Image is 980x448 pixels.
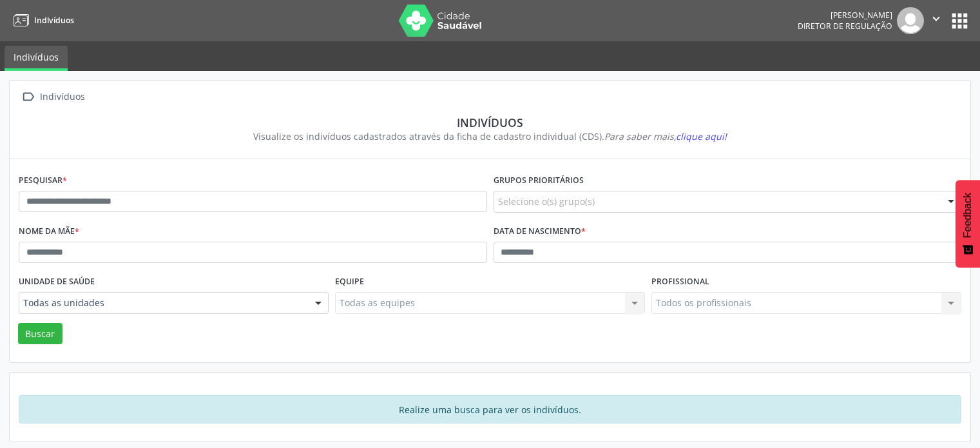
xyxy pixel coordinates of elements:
[28,115,952,130] div: Indivíduos
[897,7,924,34] img: img
[18,323,62,345] button: Buscar
[924,7,948,34] button: 
[19,222,79,242] label: Nome da mãe
[335,272,364,292] label: Equipe
[19,88,37,106] i: 
[37,88,87,106] div: Indivíduos
[929,12,943,26] i: 
[651,272,709,292] label: Profissional
[19,272,95,292] label: Unidade de saúde
[494,171,584,191] label: Grupos prioritários
[676,130,727,142] span: clique aqui!
[34,15,74,26] span: Indivíduos
[498,195,595,208] span: Selecione o(s) grupo(s)
[798,21,892,32] span: Diretor de regulação
[494,222,586,242] label: Data de nascimento
[604,130,727,142] i: Para saber mais,
[948,10,971,32] button: apps
[9,10,74,31] a: Indivíduos
[19,88,87,106] a:  Indivíduos
[962,193,974,238] span: Feedback
[19,171,67,191] label: Pesquisar
[19,395,961,424] div: Realize uma busca para ver os indivíduos.
[28,130,952,143] div: Visualize os indivíduos cadastrados através da ficha de cadastro individual (CDS).
[798,10,892,21] div: [PERSON_NAME]
[23,297,302,309] span: Todas as unidades
[5,46,68,71] a: Indivíduos
[956,180,980,268] button: Feedback - Mostrar pesquisa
